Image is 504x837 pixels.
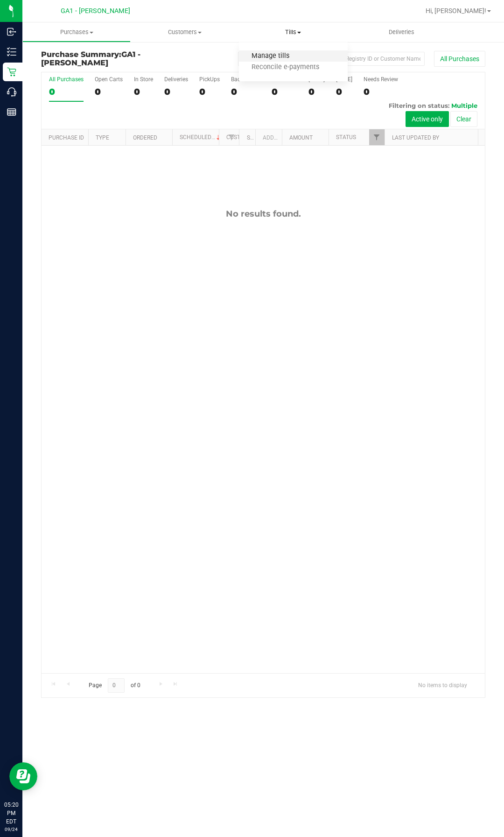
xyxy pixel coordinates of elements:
[41,50,140,67] span: GA1 - [PERSON_NAME]
[289,134,313,141] a: Amount
[164,86,188,97] div: 0
[239,22,347,42] a: Tills Manage tills Reconcile e-payments
[7,27,16,36] inline-svg: Inbound
[164,76,188,83] div: Deliveries
[392,134,439,141] a: Last Updated By
[61,7,130,15] span: GA1 - [PERSON_NAME]
[451,102,477,109] span: Multiple
[406,111,449,127] button: Active only
[9,762,37,790] iframe: Resource center
[42,209,485,219] div: No results found.
[247,134,296,141] a: State Registry ID
[41,50,189,67] h3: Purchase Summary:
[255,129,282,146] th: Address
[336,86,352,97] div: 0
[376,28,427,36] span: Deliveries
[7,67,16,77] inline-svg: Retail
[434,51,485,67] button: All Purchases
[369,129,385,145] a: Filter
[239,63,332,71] span: Reconcile e-payments
[272,86,297,97] div: 0
[7,107,16,117] inline-svg: Reports
[95,76,123,83] div: Open Carts
[199,86,220,97] div: 0
[411,678,475,692] span: No items to display
[131,28,238,36] span: Customers
[239,52,302,60] span: Manage tills
[49,76,84,83] div: All Purchases
[364,86,398,97] div: 0
[96,134,109,141] a: Type
[199,76,220,83] div: PickUps
[22,22,131,42] a: Purchases
[81,678,148,693] span: Page of 0
[133,134,157,141] a: Ordered
[238,52,425,66] input: Search Purchase ID, Original ID, State Registry ID or Customer Name...
[308,86,325,97] div: 0
[389,102,449,109] span: Filtering on status:
[7,47,16,56] inline-svg: Inventory
[426,7,486,14] span: Hi, [PERSON_NAME]!
[364,76,398,83] div: Needs Review
[49,134,84,141] a: Purchase ID
[239,28,347,36] span: Tills
[134,76,153,83] div: In Store
[131,22,239,42] a: Customers
[7,87,16,97] inline-svg: Call Center
[134,86,153,97] div: 0
[23,28,130,36] span: Purchases
[180,134,222,141] a: Scheduled
[4,826,18,833] p: 09/24
[224,129,239,145] a: Filter
[231,76,260,83] div: Back-orders
[348,22,456,42] a: Deliveries
[49,86,84,97] div: 0
[95,86,123,97] div: 0
[336,134,356,141] a: Status
[4,801,18,826] p: 05:20 PM EDT
[450,111,477,127] button: Clear
[231,86,260,97] div: 0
